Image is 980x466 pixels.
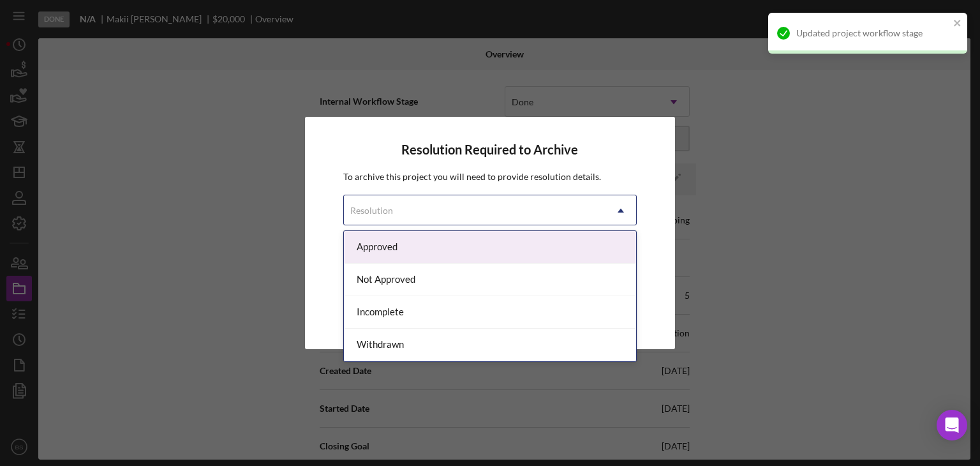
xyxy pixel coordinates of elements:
[344,264,637,296] div: Not Approved
[344,231,637,264] div: Approved
[350,206,393,216] div: Resolution
[344,329,637,361] div: Withdrawn
[344,296,637,329] div: Incomplete
[343,142,637,157] h4: Resolution Required to Archive
[796,28,949,38] div: Updated project workflow stage
[343,170,637,184] p: To archive this project you will need to provide resolution details.
[953,18,962,30] button: close
[937,410,967,440] div: Open Intercom Messenger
